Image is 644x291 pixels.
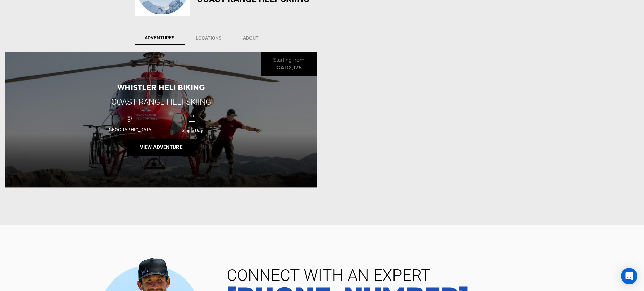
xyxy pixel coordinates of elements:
div: Open Intercom Messenger [621,268,637,284]
span: CONNECT WITH AN EXPERT [221,267,634,284]
span: [GEOGRAPHIC_DATA] [99,127,161,132]
span: Whistler Heli Biking [117,83,205,92]
span: Coast Range Heli-Skiing [111,97,211,107]
a: Locations [185,31,232,45]
button: View Adventure [127,139,195,156]
a: About [233,31,269,45]
span: Single Day [163,128,221,133]
a: Adventures [135,31,185,45]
